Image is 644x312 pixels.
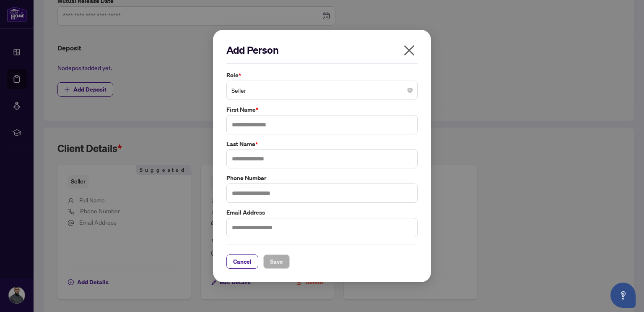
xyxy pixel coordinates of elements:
[610,283,636,308] button: Open asap
[226,71,418,80] label: Role
[233,255,252,268] span: Cancel
[226,208,418,217] label: Email Address
[226,43,418,57] h2: Add Person
[402,44,416,57] span: close
[408,88,413,93] span: close-circle
[231,82,413,98] span: Seller
[226,254,258,269] button: Cancel
[226,105,418,114] label: First Name
[263,254,290,269] button: Save
[226,139,418,149] label: Last Name
[226,173,418,183] label: Phone Number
